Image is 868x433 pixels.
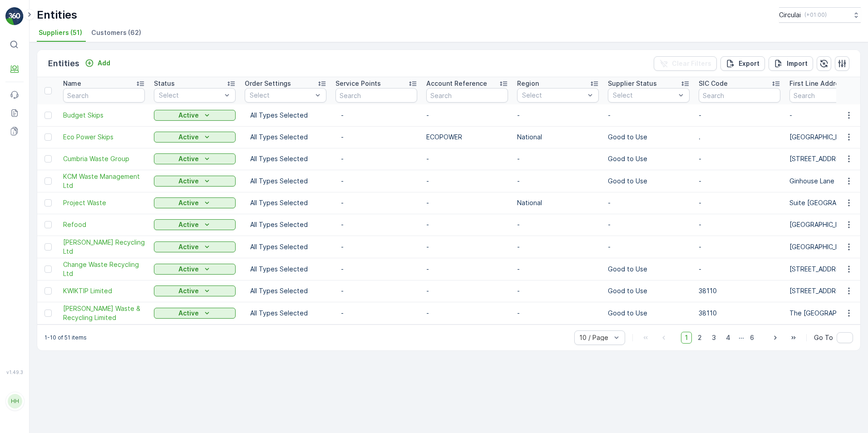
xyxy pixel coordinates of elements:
div: HH [8,394,22,408]
td: Good to Use [603,280,694,302]
p: - [341,265,412,274]
p: Active [178,242,199,251]
button: Active [154,241,236,252]
td: National [513,126,603,148]
td: National [513,192,603,214]
td: - [422,104,513,126]
p: All Types Selected [250,242,321,251]
p: Add [98,59,110,68]
p: Import [787,59,808,68]
p: Select [159,91,222,100]
p: Active [178,286,199,295]
input: Search [335,88,417,103]
td: - [513,258,603,280]
td: - [603,214,694,236]
button: Active [154,197,236,208]
td: 38110 [694,280,785,302]
td: ECOPOWER [422,126,513,148]
div: Toggle Row Selected [44,243,52,251]
td: 38110 [694,302,785,324]
input: Search [426,88,508,103]
span: Customers (62) [91,28,141,37]
td: - [513,236,603,258]
button: Active [154,308,236,319]
p: All Types Selected [250,154,321,163]
p: Active [178,154,199,163]
p: Service Points [335,79,381,88]
button: Active [154,264,236,275]
p: - [341,133,412,142]
div: Toggle Row Selected [44,310,52,317]
td: - [422,280,513,302]
td: Good to Use [603,126,694,148]
p: - [341,154,412,163]
p: - [341,177,412,186]
td: - [422,192,513,214]
p: Select [522,91,585,100]
a: Cumbria Waste Group [63,154,145,163]
span: v 1.49.3 [5,369,24,375]
a: KWIKTIP Limited [63,286,145,295]
td: - [422,258,513,280]
p: All Types Selected [250,198,321,207]
p: All Types Selected [250,286,321,295]
td: - [694,104,785,126]
button: Circulai(+01:00) [779,7,861,23]
input: Search [699,88,780,103]
p: First Line Address [789,79,847,88]
button: Active [154,153,236,164]
button: Add [81,58,114,69]
p: ... [739,332,744,344]
div: Toggle Row Selected [44,155,52,162]
a: Refood [63,220,145,229]
td: - [694,214,785,236]
td: . [694,126,785,148]
p: Entities [48,57,79,70]
td: - [694,192,785,214]
p: - [341,242,412,251]
button: Export [720,56,765,71]
input: Search [63,88,145,103]
p: Active [178,309,199,318]
p: - [341,309,412,318]
td: Good to Use [603,302,694,324]
td: - [603,192,694,214]
a: Project Waste [63,198,145,207]
p: Active [178,177,199,186]
button: Active [154,219,236,230]
p: Active [178,198,199,207]
td: - [422,170,513,192]
div: Toggle Row Selected [44,266,52,273]
p: - [341,286,412,295]
a: Change Waste Recycling Ltd [63,260,145,278]
div: Toggle Row Selected [44,177,52,185]
p: Export [739,59,759,68]
p: Select [250,91,312,100]
td: - [694,258,785,280]
a: Budget Skips [63,111,145,120]
td: - [422,214,513,236]
p: Status [154,79,175,88]
p: - [341,220,412,229]
td: - [694,148,785,170]
p: Order Settings [245,79,291,88]
p: All Types Selected [250,111,321,120]
td: - [513,302,603,324]
p: - [341,198,412,207]
p: Circulai [779,10,801,20]
p: Active [178,265,199,274]
td: - [422,302,513,324]
p: Name [63,79,81,88]
a: KCM Waste Management Ltd [63,172,145,190]
p: All Types Selected [250,177,321,186]
td: - [694,170,785,192]
button: Active [154,285,236,296]
span: 3 [708,332,720,344]
td: Good to Use [603,148,694,170]
button: Clear Filters [654,56,717,71]
p: Active [178,111,199,120]
span: [PERSON_NAME] Recycling Ltd [63,238,145,256]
